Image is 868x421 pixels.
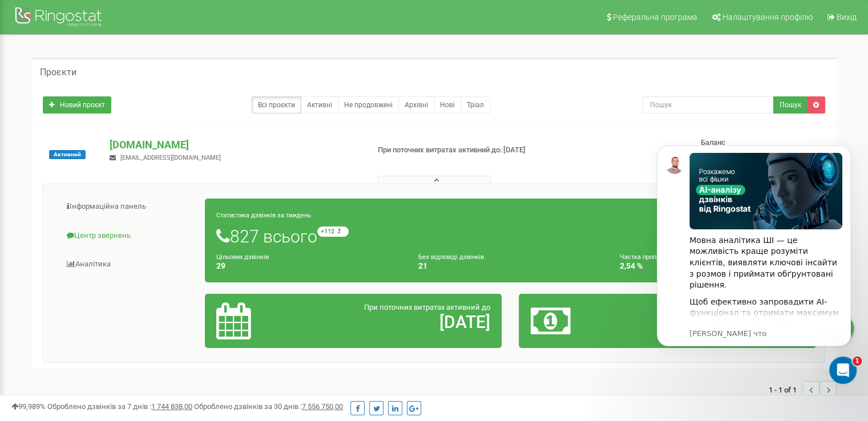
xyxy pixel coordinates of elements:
[216,226,805,246] h1: 827 всього
[151,402,192,411] u: 1 744 838,00
[216,253,269,261] small: Цільових дзвінків
[40,67,76,78] h5: Проєкти
[110,137,359,152] p: [DOMAIN_NAME]
[302,402,343,411] u: 7 556 750,00
[773,96,808,114] button: Пошук
[620,253,704,261] small: Частка пропущених дзвінків
[43,96,111,114] a: Новий проєкт
[301,96,338,114] a: Активні
[52,222,205,250] a: Центр звернень
[338,96,399,114] a: Не продовжені
[252,96,301,114] a: Всі проєкти
[317,226,349,237] small: +112
[378,145,560,156] p: При поточних витратах активний до: [DATE]
[722,13,813,22] span: Налаштування профілю
[837,13,857,22] span: Вихід
[364,303,490,311] span: При поточних витратах активний до
[620,262,805,270] h4: 2,54 %
[47,402,192,411] span: Оброблено дзвінків за 7 днів :
[120,154,221,161] span: [EMAIL_ADDRESS][DOMAIN_NAME]
[194,402,343,411] span: Оброблено дзвінків за 30 днів :
[643,96,774,114] input: Пошук
[613,13,697,22] span: Реферальна програма
[628,313,805,331] h2: 40,92 $
[461,96,490,114] a: Тріал
[418,253,484,261] small: Без відповіді дзвінків
[398,96,434,114] a: Архівні
[11,402,46,411] span: 99,989%
[853,357,862,366] span: 1
[52,250,205,278] a: Аналiтика
[216,262,401,270] h4: 29
[52,193,205,221] a: Інформаційна панель
[434,96,461,114] a: Нові
[216,212,311,219] small: Статистика дзвінків за тиждень
[49,150,86,159] span: Активний
[829,357,857,384] iframe: Intercom live chat
[418,262,603,270] h4: 21
[313,313,490,331] h2: [DATE]
[640,128,868,390] iframe: Intercom notifications сообщение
